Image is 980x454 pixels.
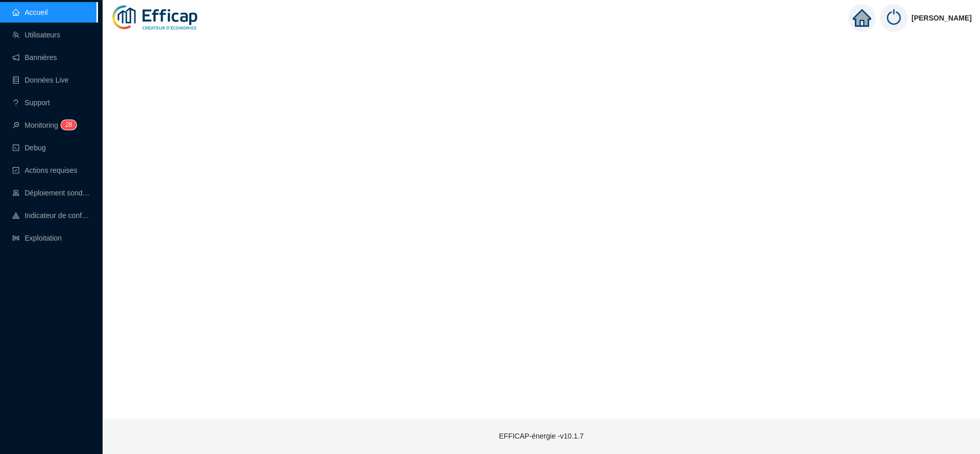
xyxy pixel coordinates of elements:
[12,76,69,84] a: databaseDonnées Live
[12,189,90,197] a: clusterDéploiement sondes
[12,98,50,107] a: questionSupport
[61,120,76,130] sup: 28
[12,31,60,39] a: teamUtilisateurs
[880,4,908,32] img: power
[69,121,72,128] span: 8
[853,9,871,27] span: home
[912,2,972,34] span: [PERSON_NAME]
[12,53,57,62] a: notificationBannières
[12,167,19,174] span: check-square
[12,8,48,16] a: homeAccueil
[12,144,46,152] a: codeDebug
[12,234,62,242] a: slidersExploitation
[65,121,69,128] span: 2
[12,211,90,220] a: heat-mapIndicateur de confort
[25,166,77,174] span: Actions requises
[499,432,584,440] span: EFFICAP-énergie - v10.1.7
[12,121,73,129] a: monitorMonitoring28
